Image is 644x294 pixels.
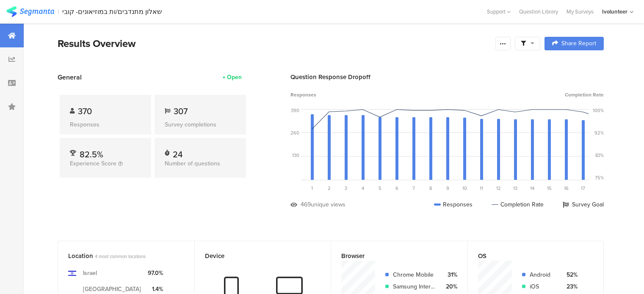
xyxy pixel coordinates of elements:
span: 4 most common locations [95,253,146,260]
div: Israel [83,269,97,278]
div: | [58,7,59,16]
span: Share Report [561,41,596,47]
div: Samsung Internet [393,282,436,291]
span: 10 [462,185,467,192]
span: 3 [345,185,347,192]
span: General [58,72,82,82]
span: Responses [290,91,316,99]
span: Experience Score [70,159,116,168]
div: Results Overview [58,36,491,51]
div: 52% [563,270,578,279]
div: Android [530,270,556,279]
div: Completion Rate [492,200,544,209]
div: iOS [530,282,556,291]
a: Question Library [515,8,562,16]
span: 5 [379,185,381,192]
div: 75% [595,174,604,181]
div: Survey Goal [563,200,604,209]
span: 17 [581,185,585,192]
div: Responses [434,200,473,209]
div: Responses [70,120,141,129]
span: Completion Rate [565,91,604,99]
div: unique views [311,200,345,209]
span: 307 [174,105,188,118]
span: 13 [513,185,517,192]
div: 83% [595,152,604,159]
div: 97.0% [148,269,163,278]
span: 16 [564,185,569,192]
div: 260 [290,129,299,136]
img: segmanta logo [6,6,54,17]
span: 12 [496,185,501,192]
span: 15 [547,185,552,192]
div: 20% [442,282,457,291]
span: 370 [78,105,92,118]
div: 469 [301,200,311,209]
div: שאלון מתנדבים/ות במוזיאונים- קובי [62,8,162,16]
div: 100% [593,107,604,114]
div: [GEOGRAPHIC_DATA] [83,285,141,294]
div: 24 [173,148,182,157]
span: 8 [429,185,432,192]
div: Open [227,73,242,82]
span: 82.5% [80,148,103,161]
span: Number of questions [165,159,220,168]
div: Browser [341,251,443,261]
div: Survey completions [165,120,236,129]
span: 2 [328,185,331,192]
div: Location [68,251,170,261]
div: Chrome Mobile [393,270,436,279]
div: 23% [563,282,578,291]
span: 6 [395,185,398,192]
span: 4 [362,185,364,192]
div: Ivolunteer [602,8,627,16]
div: 1.4% [148,285,163,294]
div: 390 [291,107,299,114]
div: Support [487,5,511,18]
span: 11 [480,185,483,192]
span: 1 [311,185,313,192]
div: Question Response Dropoff [290,72,604,82]
span: 7 [412,185,415,192]
div: OS [478,251,580,261]
div: 31% [442,270,457,279]
div: Device [205,251,307,261]
div: 92% [594,129,604,136]
div: 130 [292,152,299,159]
span: 9 [446,185,449,192]
a: My Surveys [562,8,598,16]
span: 14 [530,185,534,192]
